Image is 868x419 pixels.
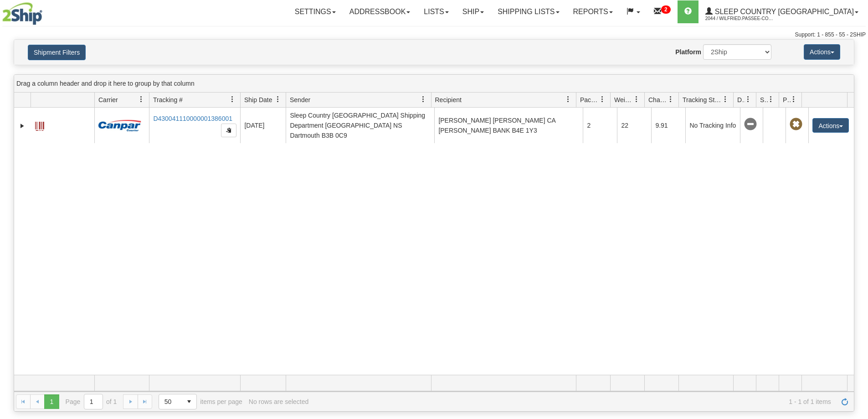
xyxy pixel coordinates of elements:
td: 9.91 [651,108,685,143]
a: Sleep Country [GEOGRAPHIC_DATA] 2044 / Wilfried.Passee-Coutrin [699,0,865,23]
span: 50 [164,397,176,406]
span: Delivery Status [737,95,745,104]
a: Delivery Status filter column settings [740,92,756,107]
a: 2 [647,0,678,23]
a: Charge filter column settings [663,92,678,107]
iframe: chat widget [847,163,867,256]
a: Weight filter column settings [629,92,644,107]
div: Support: 1 - 855 - 55 - 2SHIP [2,31,866,39]
a: Tracking # filter column settings [225,92,240,107]
span: Carrier [98,95,118,104]
a: Refresh [837,394,852,409]
a: Carrier filter column settings [134,92,149,107]
a: Recipient filter column settings [560,92,576,107]
a: D430041110000001386001 [153,115,232,122]
a: Shipment Issues filter column settings [763,92,779,107]
a: Packages filter column settings [595,92,610,107]
button: Copy to clipboard [221,124,236,137]
a: Settings [288,0,343,23]
td: Sleep Country [GEOGRAPHIC_DATA] Shipping Department [GEOGRAPHIC_DATA] NS Dartmouth B3B 0C9 [286,108,434,143]
span: items per page [159,394,242,409]
a: Ship Date filter column settings [270,92,286,107]
td: [DATE] [240,108,286,143]
a: Lists [417,0,455,23]
span: Packages [580,95,599,104]
span: Shipment Issues [760,95,768,104]
a: Ship [456,0,491,23]
td: 22 [617,108,651,143]
img: logo2044.jpg [2,2,42,25]
a: Sender filter column settings [416,92,431,107]
span: Charge [648,95,668,104]
span: Page 1 [44,394,59,409]
div: grid grouping header [14,75,854,93]
button: Actions [804,44,840,60]
span: 1 - 1 of 1 items [315,398,831,405]
a: Shipping lists [491,0,566,23]
a: Addressbook [343,0,417,23]
span: Ship Date [244,95,272,104]
sup: 2 [661,5,671,14]
button: Actions [812,118,849,133]
a: Reports [566,0,620,23]
span: Page sizes drop down [159,394,197,409]
td: No Tracking Info [685,108,740,143]
span: Recipient [435,95,462,104]
span: Sleep Country [GEOGRAPHIC_DATA] [713,8,854,16]
input: Page 1 [84,394,103,409]
td: [PERSON_NAME] [PERSON_NAME] CA [PERSON_NAME] BANK B4E 1Y3 [434,108,583,143]
div: No rows are selected [249,398,309,405]
span: select [182,394,196,409]
td: 2 [583,108,617,143]
a: Label [35,118,44,132]
a: Pickup Status filter column settings [786,92,801,107]
img: 14 - Canpar [98,120,141,131]
span: Sender [290,95,310,104]
span: Tracking # [153,95,183,104]
span: Weight [614,95,633,104]
span: No Tracking Info [744,118,757,131]
button: Shipment Filters [28,45,86,60]
a: Expand [18,121,27,130]
span: 2044 / Wilfried.Passee-Coutrin [705,14,774,23]
span: Page of 1 [66,394,117,409]
a: Tracking Status filter column settings [718,92,733,107]
span: Pickup Not Assigned [790,118,802,131]
span: Tracking Status [683,95,722,104]
label: Platform [675,47,701,57]
span: Pickup Status [783,95,791,104]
